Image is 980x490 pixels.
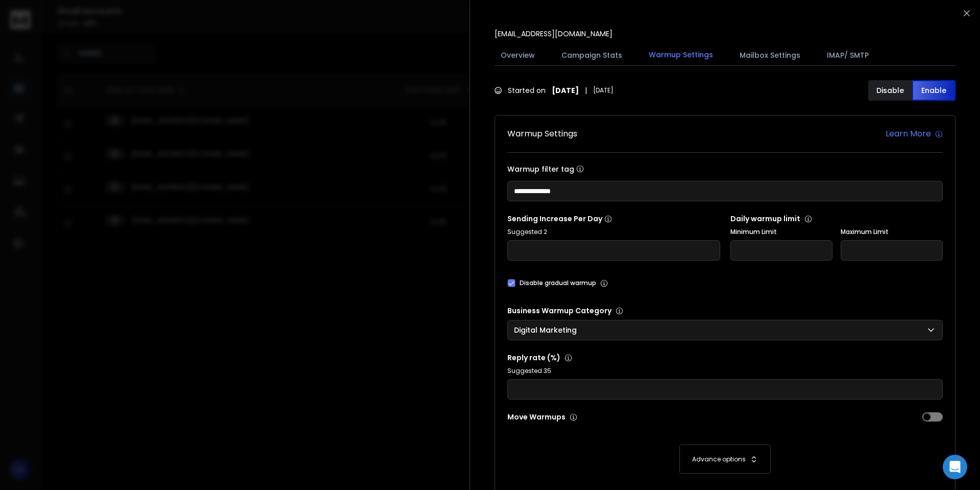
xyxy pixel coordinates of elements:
label: Warmup filter tag [507,165,943,173]
button: DisableEnable [868,80,955,101]
label: Disable gradual warmup [520,279,596,287]
button: Overview [495,44,541,66]
button: Enable [912,80,956,101]
label: Maximum Limit [841,228,943,236]
p: Suggested 2 [507,228,720,236]
button: Advance options [518,445,933,474]
span: [DATE] [593,86,614,95]
button: Warmup Settings [643,43,719,67]
p: Suggested 35 [507,367,943,375]
p: Digital Marketing [514,325,581,335]
button: Mailbox Settings [733,44,806,66]
p: Sending Increase Per Day [507,214,720,224]
div: Open Intercom Messenger [943,455,967,479]
span: | [585,85,587,96]
label: Minimum Limit [730,228,832,236]
h1: Warmup Settings [507,128,577,140]
button: Campaign Stats [555,44,628,66]
strong: [DATE] [552,85,579,96]
p: Reply rate (%) [507,353,943,363]
p: Daily warmup limit [730,214,943,224]
div: Started on [495,85,614,96]
p: Business Warmup Category [507,306,943,316]
p: [EMAIL_ADDRESS][DOMAIN_NAME] [495,29,612,39]
a: Learn More [886,128,943,140]
p: Move Warmups [507,412,722,422]
button: IMAP/ SMTP [821,44,875,66]
button: Disable [868,80,912,101]
p: Advance options [692,455,746,463]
